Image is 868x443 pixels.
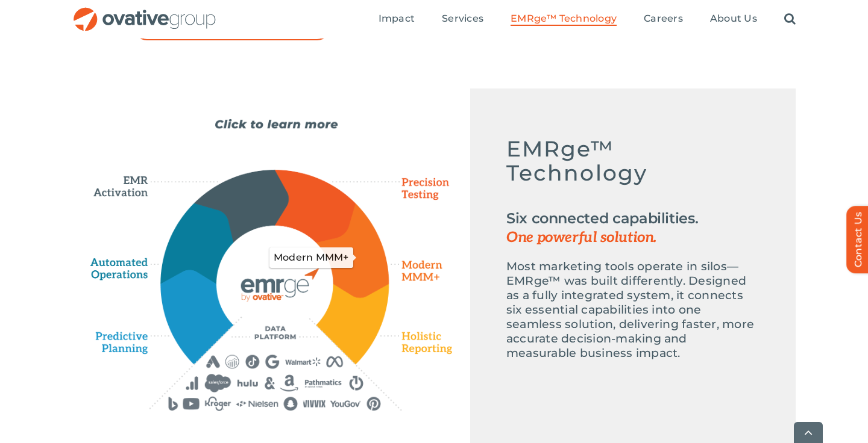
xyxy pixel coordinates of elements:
[391,255,451,290] path: Modern MMM+
[710,13,757,26] a: About Us
[506,137,759,197] h5: EMRge™ Technology
[72,6,217,17] a: OG_Full_horizontal_RGB
[506,209,759,247] h2: Six connected capabilities.
[506,259,759,361] p: Most marketing tools operate in silos—EMRge™ was built differently. Designed as a fully integrate...
[90,245,153,281] path: Automated Operations
[784,13,796,26] a: Search
[506,228,759,247] span: One powerful solution.
[442,13,483,25] span: Services
[511,13,617,25] span: EMRge™ Technology
[386,173,453,205] path: Precision Testing
[216,225,333,342] path: EMERGE Technology
[194,170,288,241] path: EMR Activation
[317,203,389,297] path: Modern MMM+
[316,284,389,364] path: Holistic Reporting
[96,326,171,360] path: Predictive Planning
[275,170,356,243] path: Precision Testing
[161,203,234,284] path: Automated Operations
[379,13,415,26] a: Impact
[395,329,453,356] path: Holistic Reporting
[644,13,683,25] span: Careers
[379,13,415,25] span: Impact
[511,13,617,26] a: EMRge™ Technology
[710,13,757,25] span: About Us
[162,270,233,362] path: Predictive Planning
[442,13,483,26] a: Services
[90,157,160,198] path: EMR Activation
[644,13,683,26] a: Careers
